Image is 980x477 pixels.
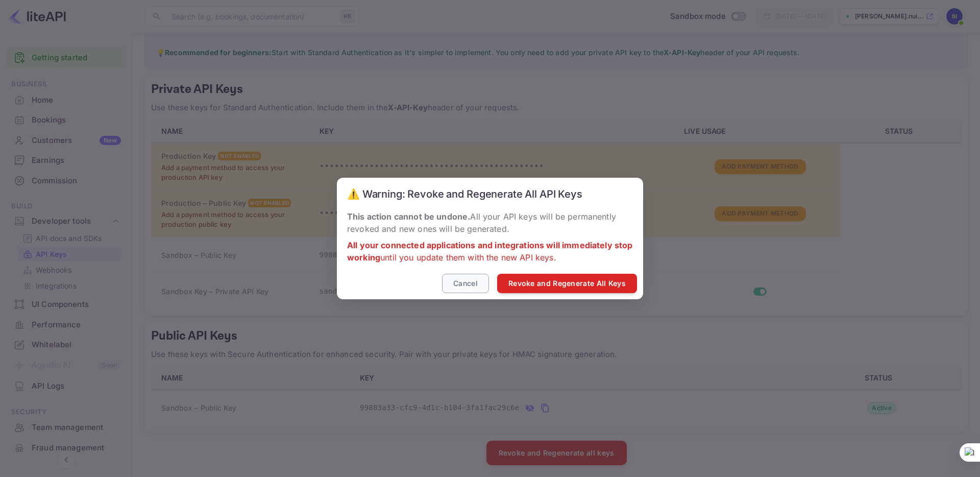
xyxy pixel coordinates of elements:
button: Cancel [442,274,489,294]
p: All your API keys will be permanently revoked and new ones will be generated. [347,210,633,235]
strong: All your connected applications and integrations will immediately stop working [347,240,633,263]
button: Revoke and Regenerate All Keys [497,274,637,294]
p: until you update them with the new API keys. [347,239,633,264]
h2: ⚠️ Warning: Revoke and Regenerate All API Keys [337,178,643,210]
strong: This action cannot be undone. [347,211,470,222]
